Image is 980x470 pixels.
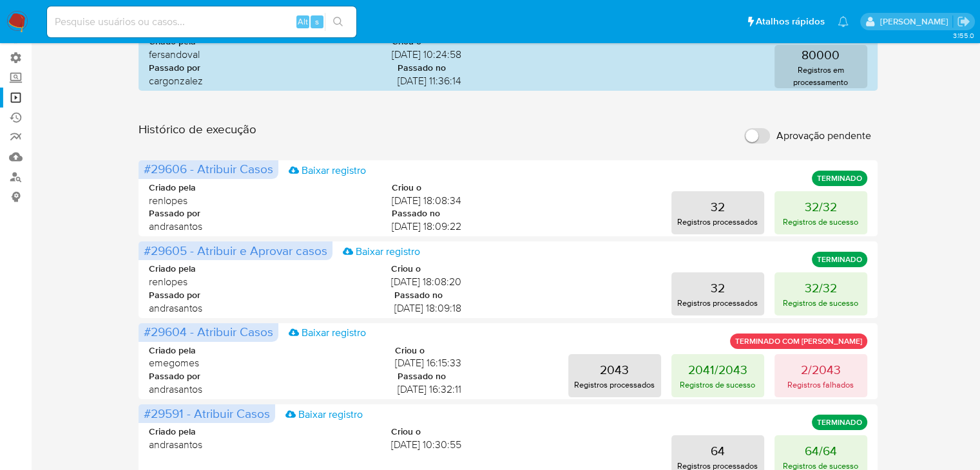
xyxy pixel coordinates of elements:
p: matias.logusso@mercadopago.com.br [879,15,952,28]
a: Notificações [838,16,849,27]
span: Alt [298,15,308,28]
span: Atalhos rápidos [756,15,825,28]
span: 3.155.0 [952,30,974,41]
button: search-icon [325,13,351,31]
span: s [315,15,319,28]
input: Pesquise usuários ou casos... [47,14,356,30]
a: Sair [957,15,970,28]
